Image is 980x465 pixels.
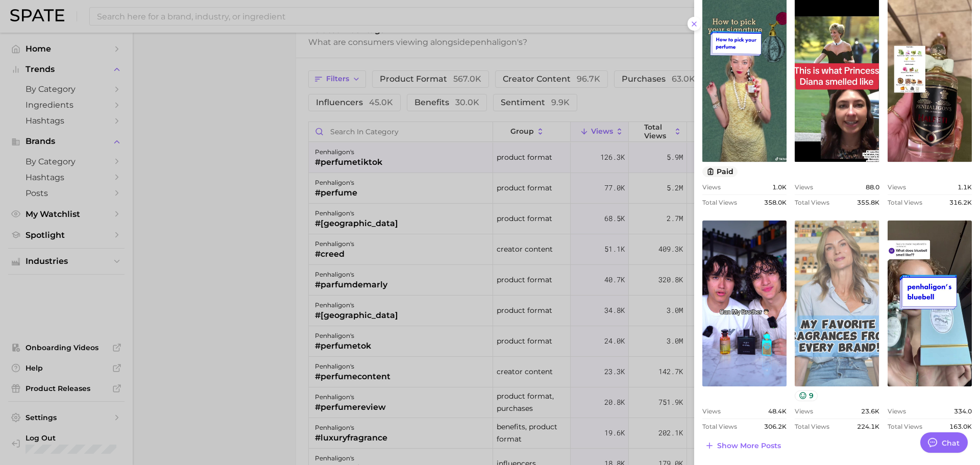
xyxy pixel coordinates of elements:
button: Show more posts [702,438,783,453]
span: Total Views [795,423,829,430]
span: Total Views [702,423,737,430]
span: 23.6k [861,407,879,415]
span: Views [702,407,721,415]
span: 48.4k [768,407,787,415]
span: Show more posts [717,442,781,450]
span: Views [888,407,906,415]
span: Total Views [795,199,829,206]
span: Total Views [888,199,922,206]
span: 334.0 [954,407,972,415]
span: Views [795,183,813,191]
span: 1.1k [958,183,972,191]
button: 9 [795,390,818,401]
span: 163.0k [949,423,972,430]
span: 316.2k [949,199,972,206]
span: 306.2k [764,423,787,430]
span: Total Views [702,199,737,206]
span: Views [702,183,721,191]
span: 1.0k [772,183,787,191]
span: 224.1k [857,423,879,430]
span: 358.0k [764,199,787,206]
span: Views [795,407,813,415]
button: paid [702,166,738,177]
span: 88.0 [866,183,879,191]
span: Total Views [888,423,922,430]
span: Views [888,183,906,191]
span: 355.8k [857,199,879,206]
